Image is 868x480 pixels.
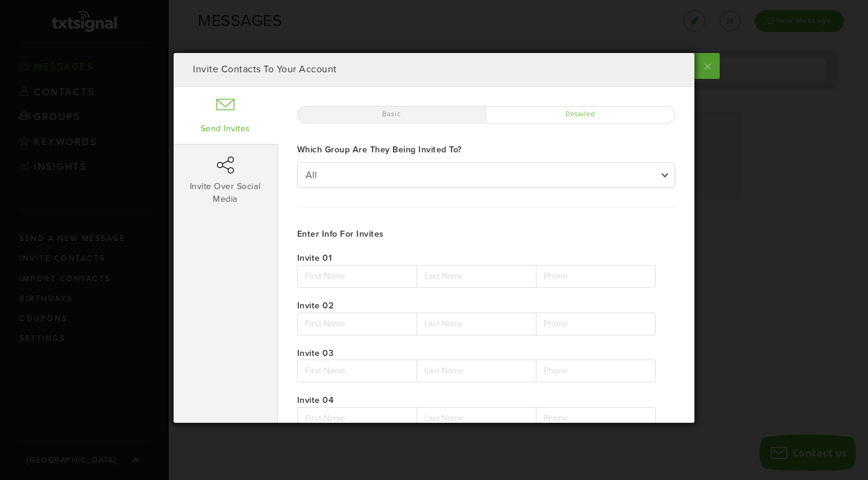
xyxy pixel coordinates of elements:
a: Send Invites [174,87,278,145]
div: Invite Contacts To Your Account [174,53,694,87]
label: Invite 04 [297,394,656,430]
input: Invite 01 [417,265,536,288]
input: Invite 01 [536,265,656,288]
label: Invite 03 [297,348,656,383]
label: Invite 02 [297,300,656,335]
input: Invite 04 [297,407,417,430]
input: Invite 03 [297,360,417,382]
label: Which group are they being invited to? [297,144,462,157]
label: Enter info for invites [297,228,384,241]
input: Invite 01 [297,265,417,288]
input: Invite 04 [536,407,656,430]
label: Basic [297,106,486,123]
label: Detailed [486,106,675,123]
input: Invite 02 [417,313,536,335]
input: Invite 03 [417,360,536,382]
input: Invite 02 [536,313,656,335]
input: Invite 02 [297,313,417,335]
input: Invite 03 [536,360,656,382]
a: Invite Over Social Media [174,145,278,214]
label: Invite 01 [297,252,656,288]
input: Invite 04 [417,407,536,430]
